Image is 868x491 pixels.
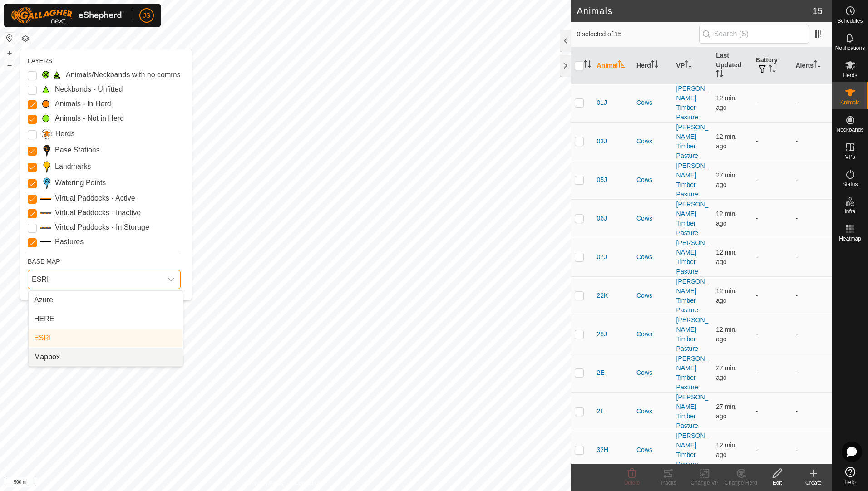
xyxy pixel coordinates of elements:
[55,145,100,156] label: Base Stations
[716,442,737,458] span: Aug 15, 2025, 4:35 PM
[597,175,607,185] span: 05J
[636,137,669,146] div: Cows
[840,100,860,105] span: Animals
[792,161,832,199] td: -
[723,479,759,487] div: Change Herd
[162,270,180,289] div: dropdown trigger
[712,47,752,84] th: Last Updated
[769,66,776,74] p-sorticon: Activate to sort
[55,84,123,95] label: Neckbands - Unfitted
[597,368,604,378] span: 2E
[4,48,15,59] button: +
[34,314,54,324] span: HERE
[792,238,832,276] td: -
[636,175,669,185] div: Cows
[55,222,149,233] label: Virtual Paddocks - In Storage
[55,128,75,139] label: Herds
[676,162,709,198] a: [PERSON_NAME] Timber Pasture
[636,407,669,416] div: Cows
[676,201,709,236] a: [PERSON_NAME] Timber Pasture
[685,62,692,69] p-sorticon: Activate to sort
[844,209,855,214] span: Infra
[29,348,183,366] li: Mapbox
[28,56,181,66] div: LAYERS
[813,4,823,18] span: 15
[29,310,183,328] li: HERE
[676,393,709,429] a: [PERSON_NAME] Timber Pasture
[597,329,607,339] span: 28J
[597,137,607,146] span: 03J
[752,238,792,276] td: -
[28,253,181,266] div: BASE MAP
[843,73,857,78] span: Herds
[636,291,669,300] div: Cows
[752,431,792,469] td: -
[676,278,709,314] a: [PERSON_NAME] Timber Pasture
[29,291,183,366] ul: Option List
[716,71,723,79] p-sorticon: Activate to sort
[143,11,150,20] span: JS
[716,403,737,420] span: Aug 15, 2025, 4:20 PM
[716,287,737,304] span: Aug 15, 2025, 4:35 PM
[836,127,863,133] span: Neckbands
[250,479,284,487] a: Privacy Policy
[676,355,709,391] a: [PERSON_NAME] Timber Pasture
[716,326,737,343] span: Aug 15, 2025, 4:35 PM
[752,315,792,354] td: -
[624,480,640,486] span: Delete
[636,445,669,455] div: Cows
[676,239,709,275] a: [PERSON_NAME] Timber Pasture
[839,236,861,241] span: Heatmap
[844,480,856,485] span: Help
[792,199,832,238] td: -
[752,199,792,238] td: -
[597,445,608,455] span: 32H
[55,177,106,188] label: Watering Points
[55,161,91,172] label: Landmarks
[593,47,633,84] th: Animal
[11,7,124,24] img: Gallagher Logo
[29,291,183,309] li: Azure
[618,62,625,69] p-sorticon: Activate to sort
[792,431,832,469] td: -
[597,407,604,416] span: 2L
[795,479,832,487] div: Create
[55,98,111,109] label: Animals - In Herd
[597,214,607,223] span: 06J
[716,172,737,188] span: Aug 15, 2025, 4:20 PM
[699,25,809,44] input: Search (S)
[792,47,832,84] th: Alerts
[752,354,792,392] td: -
[792,392,832,431] td: -
[676,316,709,352] a: [PERSON_NAME] Timber Pasture
[584,62,591,69] p-sorticon: Activate to sort
[792,122,832,161] td: -
[577,29,699,39] span: 0 selected of 15
[633,47,673,84] th: Herd
[4,33,15,44] button: Reset Map
[650,479,686,487] div: Tracks
[20,33,31,44] button: Map Layers
[28,270,162,289] span: ESRI
[792,83,832,122] td: -
[295,479,321,487] a: Contact Us
[34,295,53,305] span: Azure
[832,463,868,489] a: Help
[716,210,737,227] span: Aug 15, 2025, 4:35 PM
[636,98,669,108] div: Cows
[845,154,855,160] span: VPs
[676,123,709,159] a: [PERSON_NAME] Timber Pasture
[716,364,737,381] span: Aug 15, 2025, 4:20 PM
[55,236,84,247] label: Pastures
[34,352,60,363] span: Mapbox
[716,133,737,150] span: Aug 15, 2025, 4:35 PM
[792,315,832,354] td: -
[676,432,709,468] a: [PERSON_NAME] Timber Pasture
[835,45,865,51] span: Notifications
[716,249,737,265] span: Aug 15, 2025, 4:35 PM
[636,368,669,378] div: Cows
[55,207,141,218] label: Virtual Paddocks - Inactive
[597,252,607,262] span: 07J
[29,329,183,347] li: ESRI
[34,333,51,344] span: ESRI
